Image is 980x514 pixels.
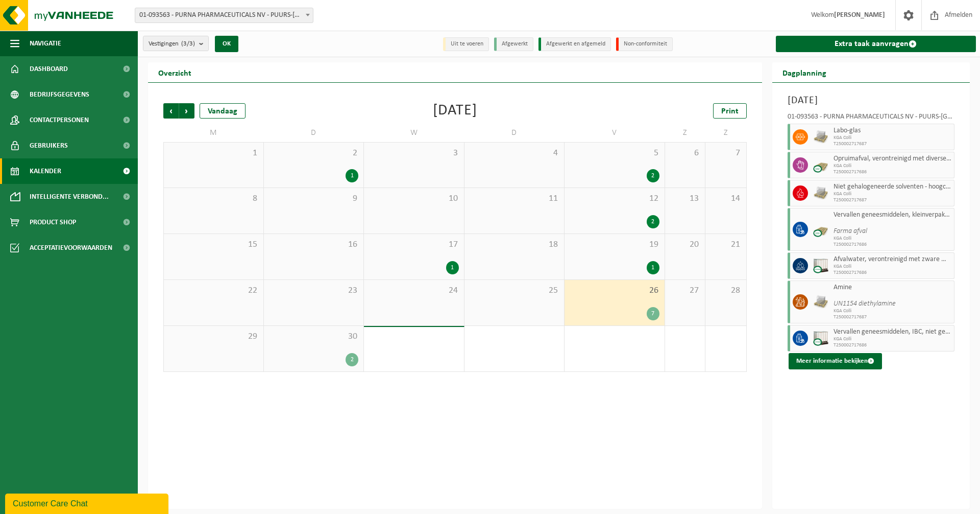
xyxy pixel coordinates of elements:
span: Opruimafval, verontreinigd met diverse gevaarlijke afvalstoffen [834,155,952,163]
div: 1 [647,261,659,274]
span: 01-093563 - PURNA PHARMACEUTICALS NV - PUURS-SINT-AMANDS [135,8,313,22]
span: KGA Colli [834,264,952,270]
span: 17 [369,239,459,250]
span: Bedrijfsgegevens [30,82,89,107]
span: Amine [834,284,952,292]
span: Vorige [163,103,179,119]
span: Navigatie [30,31,61,56]
div: 01-093563 - PURNA PHARMACEUTICALS NV - PUURS-[GEOGRAPHIC_DATA] [788,113,955,124]
span: KGA Colli [834,135,952,141]
iframe: chat widget [5,492,170,514]
span: Gebruikers [30,133,68,158]
img: PB-IC-CU [813,258,828,273]
span: 19 [570,239,659,250]
span: 30 [269,331,359,342]
i: UN1154 diethylamine [834,300,896,308]
span: 28 [710,285,741,296]
span: Labo-glas [834,127,952,135]
span: 14 [710,193,741,204]
span: 6 [670,148,700,159]
span: 29 [169,331,258,342]
div: 7 [647,307,659,320]
div: 1 [446,261,459,274]
td: D [464,124,565,142]
span: 15 [169,239,258,250]
div: Vandaag [200,103,246,119]
img: LP-PA-00000-WDN-11 [813,129,828,145]
span: 25 [470,285,559,296]
span: 4 [470,148,559,159]
span: T250002717686 [834,169,952,175]
span: 22 [169,285,258,296]
span: Niet gehalogeneerde solventen - hoogcalorisch in kleinverpakking [834,183,952,191]
span: KGA Colli [834,191,952,197]
td: W [364,124,464,142]
li: Non-conformiteit [616,37,673,51]
span: Acceptatievoorwaarden [30,235,112,261]
count: (3/3) [181,40,195,47]
td: Z [665,124,706,142]
span: T250002717687 [834,197,952,203]
span: 12 [570,193,659,204]
span: 01-093563 - PURNA PHARMACEUTICALS NV - PUURS-SINT-AMANDS [135,8,313,23]
div: 2 [647,169,659,182]
span: Vestigingen [149,36,195,52]
span: T250002717686 [834,342,952,348]
div: 2 [346,353,358,366]
span: Product Shop [30,209,76,235]
img: PB-CU [813,222,828,237]
li: Uit te voeren [443,37,489,51]
span: T250002717686 [834,242,952,248]
span: Kalender [30,158,61,184]
td: D [264,124,364,142]
a: Print [713,103,747,119]
span: T250002717687 [834,141,952,147]
span: Vervallen geneesmiddelen, kleinverpakking, niet gevaarlijk (huishoudelijk) [834,211,952,219]
span: 27 [670,285,700,296]
span: Print [721,107,739,115]
h2: Overzicht [148,62,202,82]
span: 18 [470,239,559,250]
td: Z [705,124,746,142]
td: M [163,124,264,142]
span: 3 [369,148,459,159]
span: 26 [570,285,659,296]
div: [DATE] [433,103,477,119]
span: KGA Colli [834,308,952,314]
img: LP-PA-00000-WDN-11 [813,185,828,201]
span: 8 [169,193,258,204]
span: KGA Colli [834,163,952,169]
h3: [DATE] [788,93,955,108]
span: 5 [570,148,659,159]
span: Volgende [179,103,194,119]
img: PB-IC-CU [813,331,828,346]
button: Vestigingen(3/3) [143,36,209,51]
span: 20 [670,239,700,250]
span: 1 [169,148,258,159]
span: 7 [710,148,741,159]
span: T250002717686 [834,270,952,276]
span: 13 [670,193,700,204]
span: Vervallen geneesmiddelen, IBC, niet gevaarlijk (industrieel) [834,328,952,336]
span: KGA Colli [834,236,952,242]
span: 11 [470,193,559,204]
a: Extra taak aanvragen [776,36,976,52]
button: OK [215,36,238,52]
li: Afgewerkt en afgemeld [538,37,611,51]
span: 24 [369,285,459,296]
span: 23 [269,285,359,296]
img: LP-PA-00000-WDN-11 [813,294,828,310]
span: Intelligente verbond... [30,184,109,209]
span: KGA Colli [834,336,952,342]
div: 1 [346,169,358,182]
span: T250002717687 [834,314,952,320]
h2: Dagplanning [772,62,837,82]
button: Meer informatie bekijken [789,353,882,369]
span: 21 [710,239,741,250]
div: 2 [647,215,659,228]
span: 2 [269,148,359,159]
span: Contactpersonen [30,107,89,133]
span: Afvalwater, verontreinigd met zware metalen [834,255,952,264]
span: 10 [369,193,459,204]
